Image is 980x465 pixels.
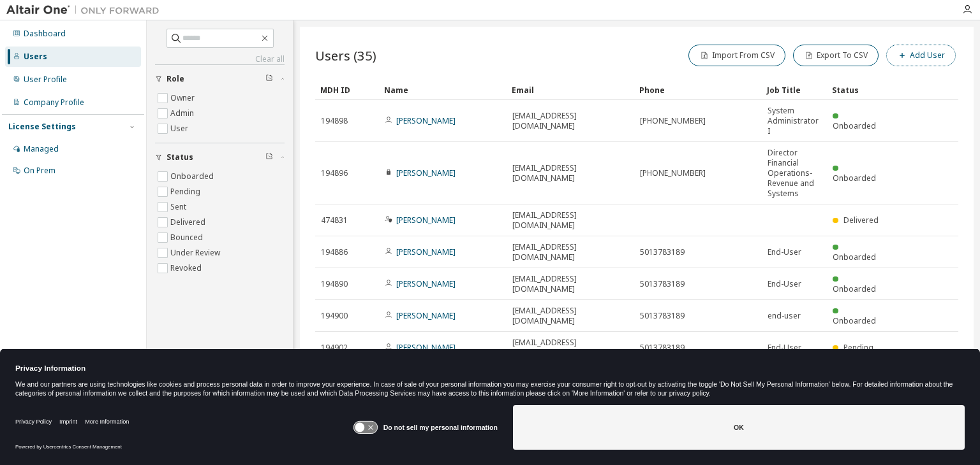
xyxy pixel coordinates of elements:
[265,152,273,162] span: Clear filter
[833,252,876,262] span: Onboarded
[639,80,757,100] div: Phone
[768,247,801,257] span: End-User
[167,152,193,162] span: Status
[396,247,456,257] a: [PERSON_NAME]
[396,115,456,126] a: [PERSON_NAME]
[833,315,876,326] span: Onboarded
[886,45,956,66] button: Add User
[170,230,205,245] label: Bounced
[155,143,285,171] button: Status
[321,247,348,257] span: 194886
[793,45,879,66] button: Export To CSV
[6,4,166,17] img: Altair One
[512,163,628,183] span: [EMAIL_ADDRESS][DOMAIN_NAME]
[170,245,223,261] label: Under Review
[384,80,501,100] div: Name
[768,106,821,136] span: System Administrator I
[24,144,59,154] div: Managed
[832,80,886,100] div: Status
[170,199,189,215] label: Sent
[170,106,197,121] label: Admin
[170,90,197,106] label: Owner
[170,261,204,276] label: Revoked
[396,310,456,321] a: [PERSON_NAME]
[315,46,376,64] span: Users (35)
[24,75,67,85] div: User Profile
[833,120,876,131] span: Onboarded
[321,279,348,289] span: 194890
[321,116,348,126] span: 194898
[512,306,628,326] span: [EMAIL_ADDRESS][DOMAIN_NAME]
[321,311,348,321] span: 194900
[688,45,785,66] button: Import From CSV
[833,173,876,183] span: Onboarded
[767,80,822,100] div: Job Title
[321,343,348,353] span: 194902
[640,343,685,353] span: 5013783189
[640,116,706,126] span: [PHONE_NUMBER]
[321,215,348,225] span: 474831
[396,278,456,289] a: [PERSON_NAME]
[768,343,801,353] span: End-User
[8,122,76,132] div: License Settings
[24,29,66,39] div: Dashboard
[512,80,629,100] div: Email
[843,342,873,353] span: Pending
[640,279,685,289] span: 5013783189
[512,242,628,262] span: [EMAIL_ADDRESS][DOMAIN_NAME]
[155,54,285,64] a: Clear all
[768,311,801,321] span: end-user
[320,80,374,100] div: MDH ID
[396,342,456,353] a: [PERSON_NAME]
[512,111,628,131] span: [EMAIL_ADDRESS][DOMAIN_NAME]
[24,166,56,176] div: On Prem
[24,97,84,108] div: Company Profile
[833,283,876,294] span: Onboarded
[843,215,879,225] span: Delivered
[321,168,348,178] span: 194896
[170,169,216,184] label: Onboarded
[167,74,184,84] span: Role
[768,148,821,199] span: Director Financial Operations-Revenue and Systems
[170,215,208,230] label: Delivered
[265,74,273,84] span: Clear filter
[170,121,191,136] label: User
[640,247,685,257] span: 5013783189
[155,65,285,93] button: Role
[24,52,47,62] div: Users
[170,184,203,199] label: Pending
[512,210,628,231] span: [EMAIL_ADDRESS][DOMAIN_NAME]
[512,338,628,358] span: [EMAIL_ADDRESS][DOMAIN_NAME]
[640,311,685,321] span: 5013783189
[768,279,801,289] span: End-User
[512,274,628,294] span: [EMAIL_ADDRESS][DOMAIN_NAME]
[396,215,456,225] a: [PERSON_NAME]
[640,168,706,178] span: [PHONE_NUMBER]
[396,168,456,178] a: [PERSON_NAME]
